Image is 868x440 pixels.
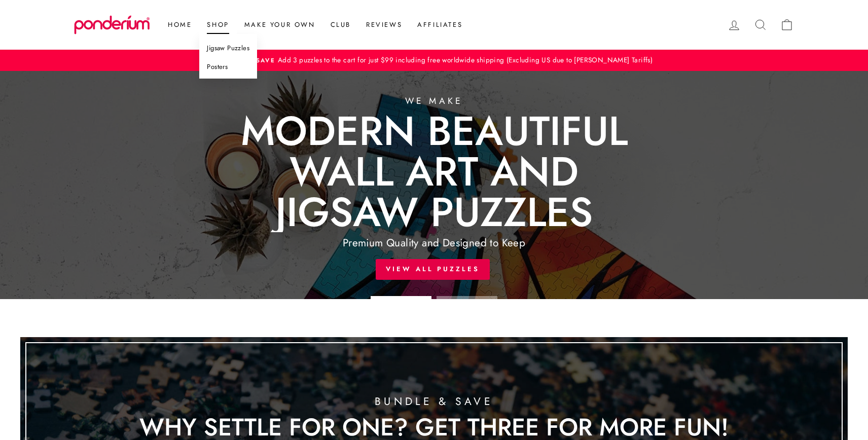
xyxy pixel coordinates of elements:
a: Shop [199,16,236,34]
a: Affiliates [410,16,470,34]
a: Make Your Own [237,16,323,34]
a: Bundle & SaveAdd 3 puzzles to the cart for just $99 including free worldwide shipping (Excluding ... [77,55,791,66]
div: We make [405,94,463,108]
li: Page dot 2 [437,296,497,299]
div: Modern Beautiful Wall art and Jigsaw Puzzles [241,111,628,232]
a: View All Puzzles [376,259,489,279]
a: Club [323,16,358,34]
a: Jigsaw Puzzles [199,39,257,58]
a: Reviews [358,16,410,34]
li: Page dot 1 [371,296,431,299]
img: Ponderium [74,15,150,34]
span: Add 3 puzzles to the cart for just $99 including free worldwide shipping (Excluding US due to [PE... [275,55,653,65]
ul: Primary [155,16,470,34]
a: Posters [199,58,257,77]
a: Home [160,16,199,34]
div: Premium Quality and Designed to Keep [343,235,525,251]
div: Bundle & Save [139,395,729,408]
